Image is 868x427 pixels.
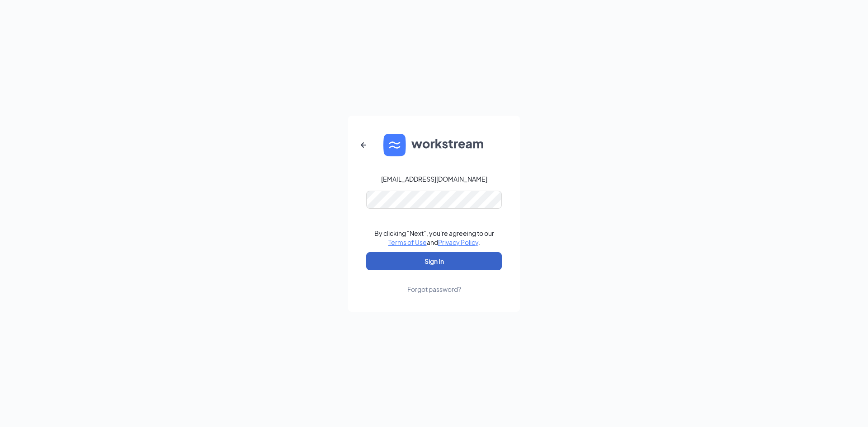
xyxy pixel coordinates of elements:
[388,238,427,246] a: Terms of Use
[383,134,485,156] img: WS logo and Workstream text
[366,252,502,270] button: Sign In
[381,174,487,183] div: [EMAIL_ADDRESS][DOMAIN_NAME]
[407,270,461,294] a: Forgot password?
[374,229,494,247] div: By clicking "Next", you're agreeing to our and .
[353,134,374,156] button: ArrowLeftNew
[358,140,369,150] svg: ArrowLeftNew
[407,285,461,294] div: Forgot password?
[438,238,478,246] a: Privacy Policy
